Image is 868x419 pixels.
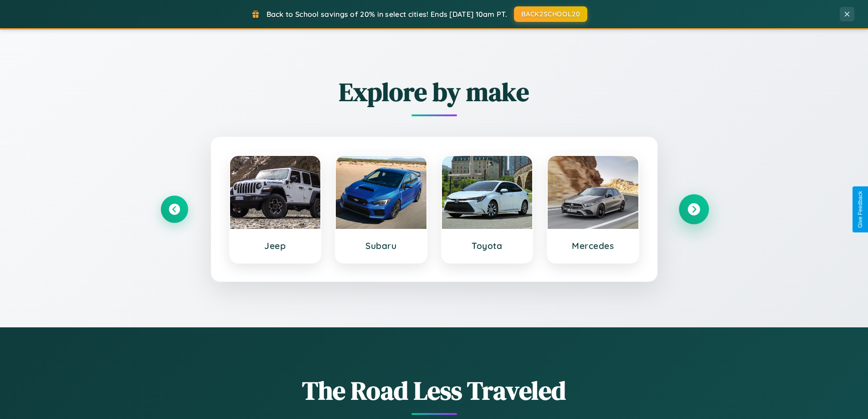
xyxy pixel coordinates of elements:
[161,74,708,109] h2: Explore by make
[557,240,629,251] h3: Mercedes
[857,191,863,228] div: Give Feedback
[161,373,708,408] h1: The Road Less Traveled
[514,6,587,22] button: BACK2SCHOOL20
[451,240,524,251] h3: Toyota
[267,10,507,19] span: Back to School savings of 20% in select cities! Ends [DATE] 10am PT.
[239,240,312,251] h3: Jeep
[345,240,417,251] h3: Subaru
